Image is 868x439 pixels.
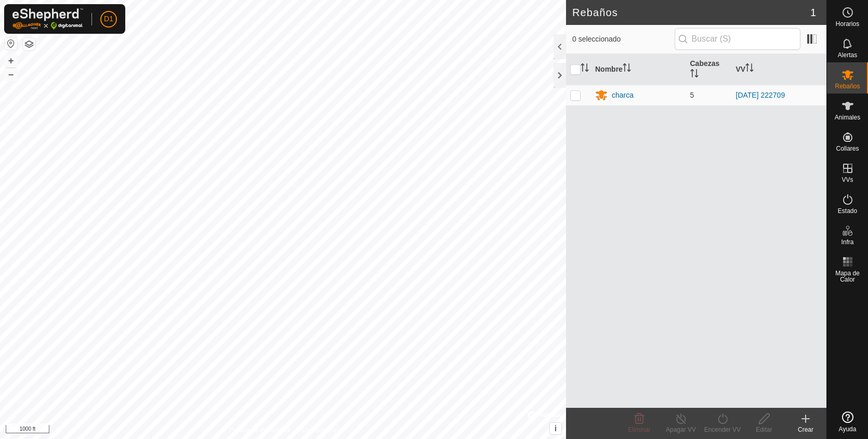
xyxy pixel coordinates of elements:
button: i [550,423,561,434]
div: Encender VV [702,425,743,434]
a: [DATE] 222709 [736,91,785,99]
div: Apagar VV [660,425,702,434]
a: Ayuda [827,407,868,436]
th: Cabezas [686,54,732,85]
a: Contáctenos [302,425,337,435]
th: VV [732,54,827,85]
span: Collares [836,145,859,152]
span: Estado [838,208,857,214]
span: Rebaños [835,83,860,89]
span: Eliminar [628,426,650,433]
span: Mapa de Calor [830,270,865,283]
th: Nombre [591,54,686,85]
p-sorticon: Activar para ordenar [745,65,754,73]
button: – [5,68,17,81]
span: Alertas [838,52,857,58]
button: + [5,55,17,67]
button: Restablecer Mapa [5,37,17,50]
h2: Rebaños [572,6,810,19]
span: VVs [841,177,853,183]
span: 1 [810,5,816,20]
span: Animales [835,114,860,121]
span: Horarios [836,21,859,27]
div: charca [612,90,634,101]
div: Editar [743,425,785,434]
span: i [555,424,557,433]
span: D1 [104,14,113,24]
span: Ayuda [839,426,857,432]
span: 5 [690,91,694,99]
img: Logo Gallagher [12,8,83,30]
a: Política de Privacidad [229,425,289,435]
p-sorticon: Activar para ordenar [690,71,699,79]
input: Buscar (S) [675,28,800,50]
div: Crear [785,425,826,434]
p-sorticon: Activar para ordenar [623,65,631,73]
button: Capas del Mapa [23,38,35,50]
span: Infra [841,239,853,245]
p-sorticon: Activar para ordenar [581,65,589,73]
span: 0 seleccionado [572,34,675,45]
